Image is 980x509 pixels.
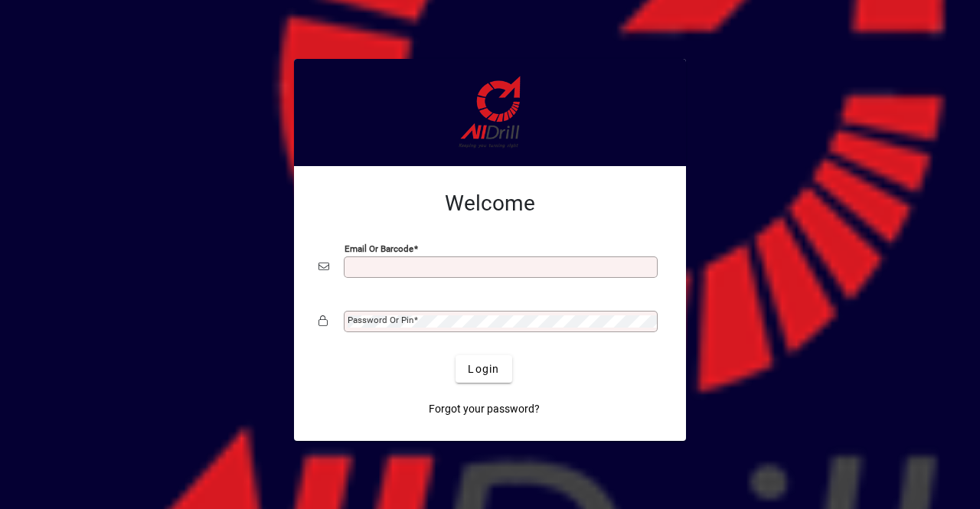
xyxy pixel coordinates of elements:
[429,401,540,417] span: Forgot your password?
[423,395,546,423] a: Forgot your password?
[456,355,511,383] button: Login
[468,361,499,377] span: Login
[318,191,661,217] h2: Welcome
[348,315,413,325] mat-label: Password or Pin
[345,243,413,254] mat-label: Email or Barcode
